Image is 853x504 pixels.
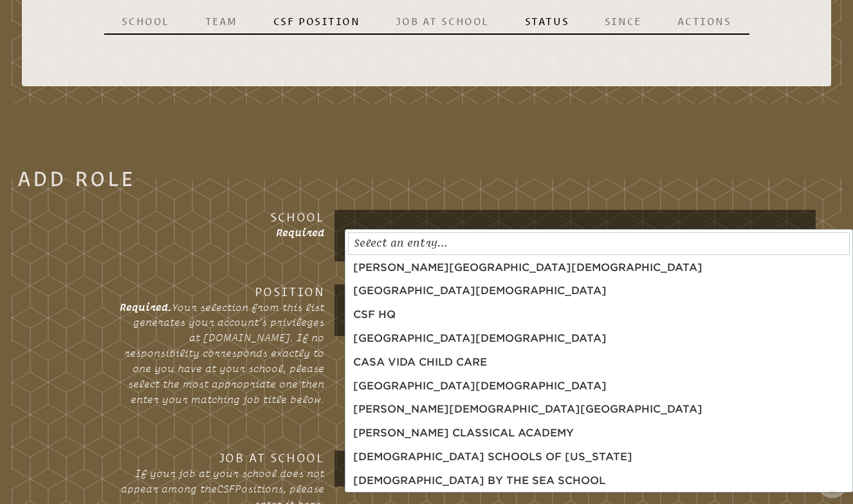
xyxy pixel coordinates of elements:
a: [GEOGRAPHIC_DATA][DEMOGRAPHIC_DATA] [348,281,612,301]
p: Since [605,15,641,28]
p: Status [525,15,569,28]
a: [PERSON_NAME][GEOGRAPHIC_DATA][DEMOGRAPHIC_DATA] [348,257,708,278]
h3: Job at School [120,451,324,466]
p: CSF Position [273,15,360,28]
p: Job at School [396,15,489,28]
p: Team [205,15,237,28]
span: Required. [120,301,172,313]
span: CSF [217,483,235,494]
a: [DEMOGRAPHIC_DATA] By the Sea School [348,471,610,491]
legend: Add Role [17,171,135,186]
a: [GEOGRAPHIC_DATA][DEMOGRAPHIC_DATA] [348,376,612,397]
h3: Position [120,285,324,300]
a: [GEOGRAPHIC_DATA][DEMOGRAPHIC_DATA] [348,328,612,349]
span: Required [276,227,324,238]
p: School [122,15,169,28]
a: Casa Vida Child Care [348,352,492,373]
p: Actions [677,15,731,28]
a: [PERSON_NAME] Classical Academy [348,423,579,443]
a: Select an entry… [349,233,453,254]
a: CSF HQ [348,304,401,325]
p: Your selection from this list generates your account’s privileges at [DOMAIN_NAME]. If no respons... [120,300,324,407]
a: [DEMOGRAPHIC_DATA] Schools of [US_STATE] [348,447,637,467]
a: [PERSON_NAME][DEMOGRAPHIC_DATA][GEOGRAPHIC_DATA] [348,399,708,420]
h3: School [120,210,324,225]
